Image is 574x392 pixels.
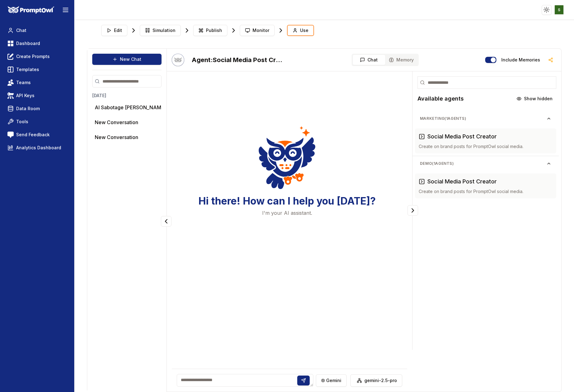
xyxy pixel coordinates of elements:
[5,129,69,140] a: Send Feedback
[16,92,34,99] span: API Keys
[7,132,14,138] img: feedback
[5,142,69,153] a: Analytics Dashboard
[419,143,553,150] p: Create on brand posts for PromptOwl social media.
[240,25,275,36] button: Monitor
[287,25,314,36] button: Use
[513,94,556,104] button: Show hidden
[5,103,69,114] a: Data Room
[16,132,50,138] span: Send Feedback
[326,377,341,384] span: gemini
[16,27,26,34] span: Chat
[5,51,69,62] a: Create Prompts
[5,90,69,101] a: API Keys
[95,133,138,141] p: New Conversation
[396,57,414,63] span: Memory
[262,209,312,217] p: I'm your AI assistant.
[417,94,464,103] h2: Available agents
[16,53,50,60] span: Create Prompts
[172,54,184,66] button: Talk with Hootie
[5,77,69,88] a: Teams
[5,116,69,127] a: Tools
[8,6,54,14] img: PromptOwl
[524,96,553,102] span: Show hidden
[16,66,39,73] span: Templates
[485,57,496,63] button: Include memories in the messages below
[253,27,269,34] span: Monitor
[427,177,497,186] h3: Social Media Post Creator
[501,58,540,62] label: Include memories in the messages below
[316,374,347,387] button: gemini
[367,57,378,63] span: Chat
[350,374,402,387] button: gemini-2.5-pro
[415,114,556,124] button: Marketing(1agents)
[192,56,285,64] h2: Social Media Post Creator
[114,27,122,34] span: Edit
[206,27,222,34] span: Publish
[16,145,61,151] span: Analytics Dashboard
[16,40,40,47] span: Dashboard
[161,216,171,227] button: Collapse panel
[427,132,497,141] h3: Social Media Post Creator
[172,54,184,66] img: Bot
[555,5,564,14] img: ACg8ocKzQA5sZIhSfHl4qZiZGWNIJ57aHua1iTAA8qHBENU3D3RYog=s96-c
[95,119,138,126] p: New Conversation
[101,25,127,36] button: Edit
[419,188,553,195] p: Create on brand posts for PromptOwl social media.
[95,104,170,111] button: AI Sabotage [PERSON_NAME]...
[5,38,69,49] a: Dashboard
[92,92,180,99] h3: [DATE]
[5,25,69,36] a: Chat
[153,27,175,34] span: Simulation
[420,116,546,121] span: Marketing ( 1 agents)
[258,125,316,191] img: Welcome Owl
[420,161,546,166] span: Demo ( 1 agents)
[408,205,418,216] button: Collapse panel
[198,196,376,207] h3: Hi there! How can I help you [DATE]?
[16,106,40,112] span: Data Room
[92,54,162,65] button: New Chat
[140,25,181,36] button: Simulation
[16,119,28,125] span: Tools
[193,25,227,36] button: Publish
[5,64,69,75] a: Templates
[364,377,397,384] span: gemini-2.5-pro
[16,79,31,86] span: Teams
[415,159,556,169] button: Demo(1agents)
[300,27,308,34] span: Use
